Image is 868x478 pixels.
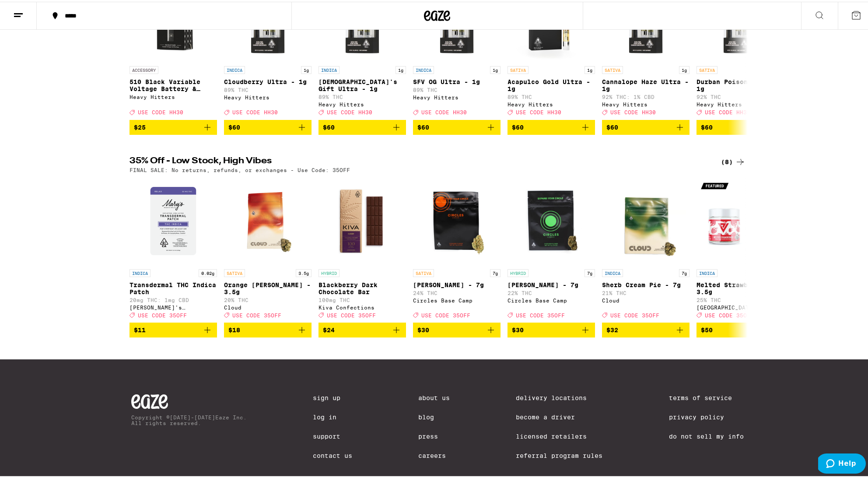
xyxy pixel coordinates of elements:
[313,412,352,419] a: Log In
[318,295,406,301] p: 100mg THC
[413,280,500,287] p: [PERSON_NAME] - 7g
[507,280,595,287] p: [PERSON_NAME] - 7g
[696,321,784,336] button: Add to bag
[129,155,703,165] h2: 35% Off - Low Stock, High Vibes
[721,155,745,165] a: (8)
[516,412,602,419] a: Become a Driver
[134,325,146,332] span: $11
[679,64,689,72] p: 1g
[602,92,689,98] p: 92% THC: 1% CBD
[129,176,217,321] a: Open page for Transdermal THC Indica Patch from Mary's Medicinals
[418,431,450,438] a: Press
[313,393,352,400] a: Sign Up
[318,321,406,336] button: Add to bag
[296,267,311,275] p: 3.5g
[318,118,406,133] button: Add to bag
[413,93,500,98] div: Heavy Hitters
[701,325,713,332] span: $50
[705,311,754,316] span: USE CODE 35OFF
[602,288,689,294] p: 21% THC
[584,64,595,72] p: 1g
[490,267,500,275] p: 7g
[669,431,744,438] a: Do Not Sell My Info
[507,176,595,263] img: Circles Base Camp - Lantz - 7g
[507,288,595,294] p: 22% THC
[129,295,217,301] p: 20mg THC: 1mg CBD
[413,267,434,275] p: SATIVA
[516,108,561,114] span: USE CODE HH30
[232,311,281,316] span: USE CODE 35OFF
[417,122,429,129] span: $60
[138,311,187,316] span: USE CODE 35OFF
[507,118,595,133] button: Add to bag
[516,450,602,457] a: Referral Program Rules
[507,321,595,336] button: Add to bag
[507,100,595,105] div: Heavy Hitters
[413,321,500,336] button: Add to bag
[318,100,406,105] div: Heavy Hitters
[224,303,311,309] div: Cloud
[413,64,434,72] p: INDICA
[134,122,146,129] span: $25
[129,176,217,263] img: Mary's Medicinals - Transdermal THC Indica Patch
[696,92,784,98] p: 92% THC
[602,280,689,287] p: Sherb Cream Pie - 7g
[602,77,689,91] p: Cannalope Haze Ultra - 1g
[313,431,352,438] a: Support
[129,321,217,336] button: Add to bag
[313,450,352,457] a: Contact Us
[507,267,528,275] p: HYBRID
[318,92,406,98] p: 89% THC
[395,64,406,72] p: 1g
[516,393,602,400] a: Delivery Locations
[129,303,217,309] div: [PERSON_NAME]'s Medicinals
[224,295,311,301] p: 20% THC
[696,64,717,72] p: SATIVA
[323,122,335,129] span: $60
[413,85,500,91] p: 89% THC
[490,64,500,72] p: 1g
[418,393,450,400] a: About Us
[327,311,376,316] span: USE CODE 35OFF
[696,77,784,91] p: Durban Poison Ultra - 1g
[610,108,656,114] span: USE CODE HH30
[696,295,784,301] p: 25% THC
[129,77,217,91] p: 510 Black Variable Voltage Battery & Charger
[696,176,784,263] img: Ember Valley - Melted Strawberries - 3.5g
[413,118,500,133] button: Add to bag
[228,122,240,129] span: $60
[696,280,784,294] p: Melted Strawberries - 3.5g
[669,393,744,400] a: Terms of Service
[224,77,311,84] p: Cloudberry Ultra - 1g
[301,64,311,72] p: 1g
[421,108,467,114] span: USE CODE HH30
[224,321,311,336] button: Add to bag
[138,108,183,114] span: USE CODE HH30
[413,288,500,294] p: 24% THC
[224,85,311,91] p: 89% THC
[507,77,595,91] p: Acapulco Gold Ultra - 1g
[507,64,528,72] p: SATIVA
[413,296,500,302] div: Circles Base Camp
[516,311,565,316] span: USE CODE 35OFF
[696,176,784,321] a: Open page for Melted Strawberries - 3.5g from Ember Valley
[417,325,429,332] span: $30
[413,77,500,84] p: SFV OG Ultra - 1g
[602,100,689,105] div: Heavy Hitters
[318,267,339,275] p: HYBRID
[224,118,311,133] button: Add to bag
[318,176,406,263] img: Kiva Confections - Blackberry Dark Chocolate Bar
[818,452,866,474] iframe: Opens a widget where you can find more information
[602,64,623,72] p: SATIVA
[224,176,311,263] img: Cloud - Orange Runtz - 3.5g
[602,176,689,263] img: Cloud - Sherb Cream Pie - 7g
[516,431,602,438] a: Licensed Retailers
[129,64,158,72] p: ACCESSORY
[610,311,659,316] span: USE CODE 35OFF
[696,100,784,105] div: Heavy Hitters
[131,413,247,424] p: Copyright © [DATE]-[DATE] Eaze Inc. All rights reserved.
[318,77,406,91] p: [DEMOGRAPHIC_DATA]'s Gift Ultra - 1g
[327,108,372,114] span: USE CODE HH30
